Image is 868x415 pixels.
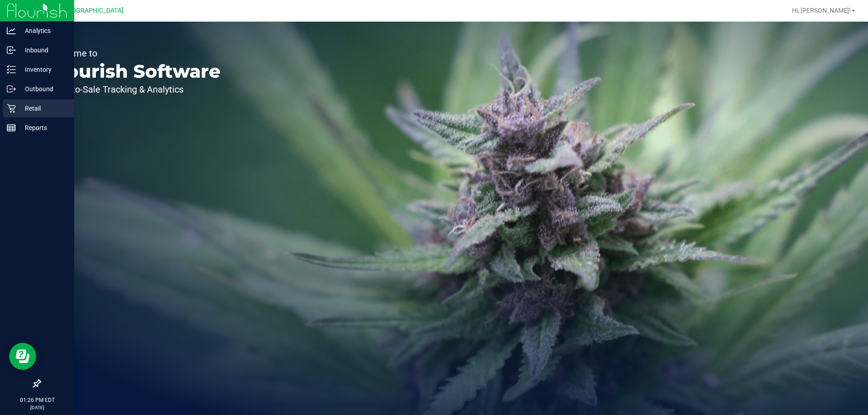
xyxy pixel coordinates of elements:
[7,65,16,74] inline-svg: Inventory
[7,46,16,55] inline-svg: Inbound
[16,103,70,114] p: Retail
[16,64,70,75] p: Inventory
[49,62,221,80] p: Flourish Software
[49,85,221,94] p: Seed-to-Sale Tracking & Analytics
[7,84,16,93] inline-svg: Outbound
[9,343,36,370] iframe: Resource center
[16,84,70,94] p: Outbound
[4,404,70,411] p: [DATE]
[4,396,70,404] p: 01:26 PM EDT
[16,25,70,36] p: Analytics
[61,7,123,14] span: [GEOGRAPHIC_DATA]
[792,7,851,14] span: Hi, [PERSON_NAME]!
[49,49,221,58] p: Welcome to
[7,104,16,113] inline-svg: Retail
[7,123,16,132] inline-svg: Reports
[16,122,70,133] p: Reports
[7,26,16,35] inline-svg: Analytics
[16,45,70,56] p: Inbound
